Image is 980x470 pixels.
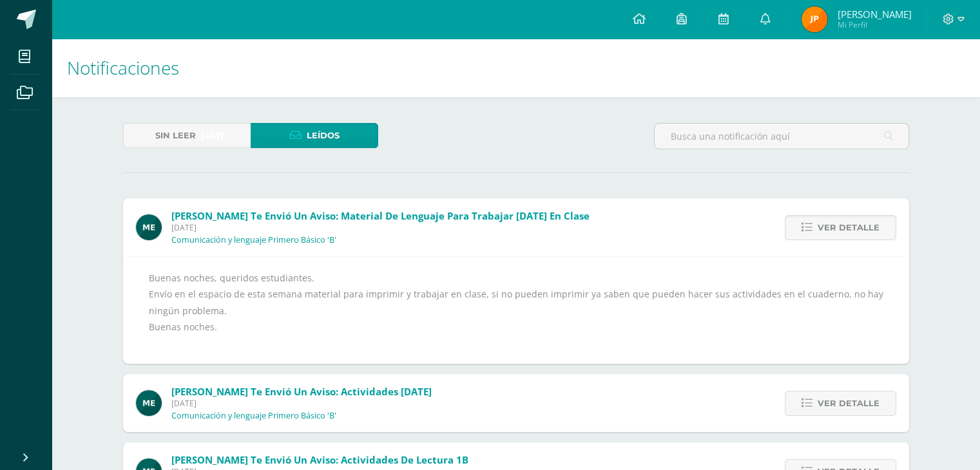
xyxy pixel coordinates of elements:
span: Sin leer [155,124,196,147]
span: [DATE] [171,398,432,409]
span: [PERSON_NAME] [837,8,911,21]
span: Ver detalle [818,391,879,415]
input: Busca una notificación aquí [655,124,908,149]
span: Ver detalle [818,216,879,240]
p: Comunicación y lenguaje Primero Básico 'B' [171,411,336,421]
a: Leídos [251,123,378,148]
span: [PERSON_NAME] te envió un aviso: Material de Lenguaje para trabajar [DATE] en clase [171,209,590,222]
img: e5319dee200a4f57f0a5ff00aaca67bb.png [136,214,162,240]
div: Buenas noches, queridos estudiantes. Envío en el espacio de esta semana material para imprimir y ... [149,270,883,351]
a: Sin leer(437) [123,123,251,148]
span: [PERSON_NAME] te envió un aviso: Actividades de Lectura 1B [171,453,468,466]
span: (437) [201,124,224,147]
img: 924f39f6a1e2725163ae20ebc21ffd66.png [802,6,827,32]
span: [DATE] [171,222,590,233]
span: Mi Perfil [837,19,911,30]
span: [PERSON_NAME] te envió un aviso: Actividades [DATE] [171,385,432,398]
span: Leídos [307,124,340,147]
span: Notificaciones [67,55,179,80]
img: e5319dee200a4f57f0a5ff00aaca67bb.png [136,390,162,416]
p: Comunicación y lenguaje Primero Básico 'B' [171,235,336,245]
